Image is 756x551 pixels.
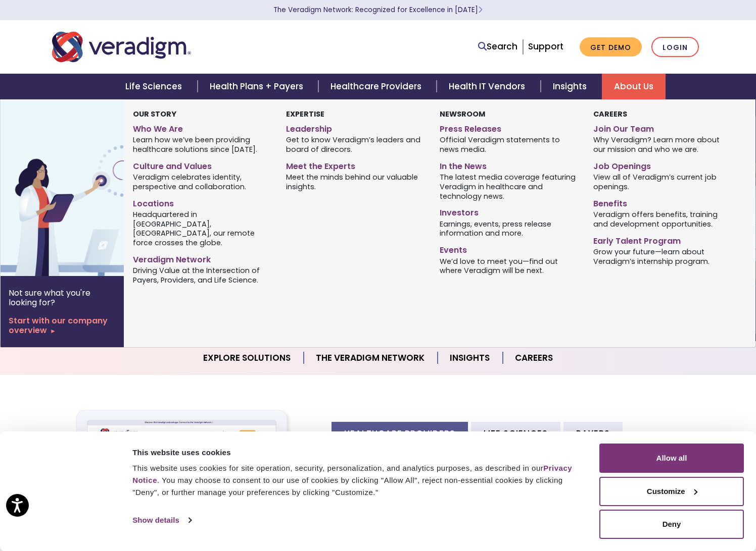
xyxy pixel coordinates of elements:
[562,478,744,539] iframe: Drift Chat Widget
[133,135,271,154] span: Learn how we’ve been providing healthcare solutions since [DATE].
[438,345,503,371] a: Insights
[9,316,116,335] a: Start with our company overview
[286,109,324,119] strong: Expertise
[133,209,271,247] span: Headquartered in [GEOGRAPHIC_DATA], [GEOGRAPHIC_DATA], our remote force crosses the globe.
[440,109,485,119] strong: Newsroom
[440,204,578,218] a: Investors
[528,40,563,52] a: Support
[133,120,271,135] a: Who We Are
[52,30,191,64] img: Veradigm logo
[593,232,732,247] a: Early Talent Program
[541,74,602,99] a: Insights
[286,172,424,192] span: Meet the minds behind our valuable insights.
[133,265,271,285] span: Driving Value at the Intersection of Payers, Providers, and Life Science.
[593,195,732,209] a: Benefits
[191,345,304,371] a: Explore Solutions
[580,37,642,57] a: Get Demo
[132,447,588,459] div: This website uses cookies
[593,246,732,266] span: Grow your future—learn about Veradigm’s internship program.
[440,135,578,154] span: Official Veradigm statements to news media.
[651,37,699,58] a: Login
[133,172,271,192] span: Veradigm celebrates identity, perspective and collaboration.
[132,462,588,499] div: This website uses cookies for site operation, security, personalization, and analytics purposes, ...
[198,74,318,99] a: Health Plans + Payers
[440,172,578,201] span: The latest media coverage featuring Veradigm in healthcare and technology news.
[113,74,197,99] a: Life Sciences
[593,172,732,192] span: View all of Veradigm’s current job openings.
[132,513,191,528] a: Show details
[440,218,578,238] span: Earnings, events, press release information and more.
[440,241,578,256] a: Events
[286,135,424,154] span: Get to know Veradigm’s leaders and board of direcors.
[133,109,176,119] strong: Our Story
[1,99,163,276] img: Vector image of Veradigm’s Story
[478,5,483,15] span: Learn More
[593,157,732,172] a: Job Openings
[133,251,271,265] a: Veradigm Network
[440,256,578,275] span: We’d love to meet you—find out where Veradigm will be next.
[503,345,565,371] a: Careers
[602,74,666,99] a: About Us
[133,195,271,209] a: Locations
[593,109,627,119] strong: Careers
[599,444,744,473] button: Allow all
[471,422,560,445] li: Life Sciences
[440,120,578,135] a: Press Releases
[593,135,732,154] span: Why Veradigm? Learn more about our mission and who we are.
[332,422,468,445] li: Healthcare Providers
[304,345,438,371] a: The Veradigm Network
[593,209,732,229] span: Veradigm offers benefits, training and development opportunities.
[599,477,744,506] button: Customize
[478,40,517,53] a: Search
[286,120,424,135] a: Leadership
[133,157,271,172] a: Culture and Values
[318,74,437,99] a: Healthcare Providers
[440,157,578,172] a: In the News
[437,74,540,99] a: Health IT Vendors
[286,157,424,172] a: Meet the Experts
[9,288,116,307] p: Not sure what you're looking for?
[563,422,623,445] li: Payers
[593,120,732,135] a: Join Our Team
[273,5,483,15] a: The Veradigm Network: Recognized for Excellence in [DATE]Learn More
